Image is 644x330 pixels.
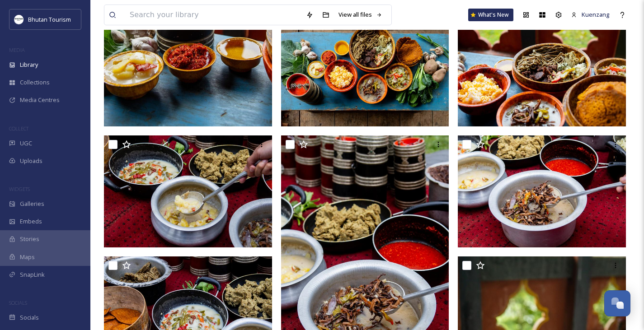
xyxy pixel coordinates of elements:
[14,15,24,24] img: BT_Logo_BB_Lockup_CMYK_High%2520Res.jpg
[582,10,610,19] span: Kuenzang
[604,290,630,316] button: Open Chat
[20,217,42,226] span: Embeds
[28,15,71,23] span: Bhutan Tourism
[458,14,626,126] img: Sakteng 070723 by Amp Sripimanwat-240.jpg
[20,78,50,87] span: Collections
[20,96,60,104] span: Media Centres
[20,200,44,208] span: Galleries
[334,6,387,23] a: View all files
[20,157,42,165] span: Uploads
[20,60,38,69] span: Library
[458,135,626,247] img: Sakteng 070723 by Amp Sripimanwat-190.jpg
[104,135,272,247] img: Sakteng 070723 by Amp Sripimanwat-210.jpg
[281,14,449,126] img: Sakteng 070723 by Amp Sripimanwat-250.jpg
[20,270,45,279] span: SnapLink
[567,6,614,23] a: Kuenzang
[468,9,513,21] a: What's New
[9,46,25,53] span: MEDIA
[9,125,28,132] span: COLLECT
[9,299,27,306] span: SOCIALS
[125,5,301,25] input: Search your library
[20,139,32,148] span: UGC
[20,235,39,243] span: Stories
[9,186,30,192] span: WIDGETS
[20,253,35,261] span: Maps
[20,313,39,322] span: Socials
